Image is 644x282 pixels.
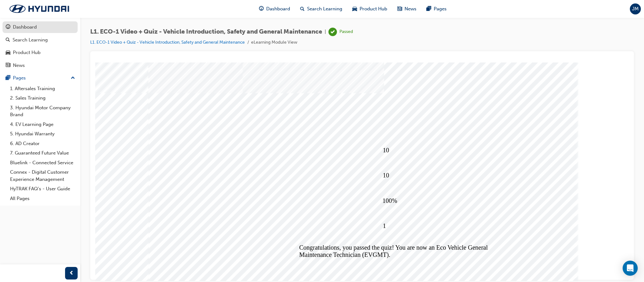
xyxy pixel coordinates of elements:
li: eLearning Module View [251,39,297,46]
span: Product Hub [360,5,387,13]
a: 3. Hyundai Motor Company Brand [8,103,78,120]
a: Product Hub [3,47,78,58]
a: Dashboard [3,21,78,33]
span: car-icon [6,50,10,56]
img: Trak [3,2,75,15]
span: pages-icon [427,5,431,13]
a: News [3,60,78,71]
a: HyTRAK FAQ's - User Guide [8,184,78,194]
span: pages-icon [6,75,10,81]
span: Dashboard [266,5,290,13]
span: Search Learning [307,5,342,13]
span: news-icon [397,5,402,13]
div: News [13,62,25,69]
a: 2. Sales Training [8,93,78,103]
span: guage-icon [259,5,264,13]
a: 1. Aftersales Training [8,84,78,94]
button: Pages [3,72,78,84]
div: Pages [13,74,26,82]
span: JM [632,5,639,13]
div: Dashboard [13,24,37,31]
span: prev-icon [69,269,74,277]
a: 4. EV Learning Page [8,120,78,129]
a: search-iconSearch Learning [295,3,347,15]
a: Search Learning [3,34,78,46]
span: search-icon [300,5,305,13]
a: 5. Hyundai Warranty [8,129,78,139]
a: guage-iconDashboard [254,3,295,15]
div: Open Intercom Messenger [623,261,638,276]
a: 7. Guaranteed Future Value [8,148,78,158]
a: All Pages [8,194,78,203]
a: L1. ECO-1 Video + Quiz - Vehicle Introduction, Safety and General Maintenance [90,40,245,45]
div: Passed [339,29,353,35]
span: search-icon [6,37,10,43]
span: | [325,28,326,35]
a: pages-iconPages [421,3,452,15]
a: Bluelink - Connected Service [8,158,78,168]
span: news-icon [6,63,10,68]
span: L1. ECO-1 Video + Quiz - Vehicle Introduction, Safety and General Maintenance [90,28,322,35]
div: Product Hub [13,49,41,56]
a: news-iconNews [392,3,421,15]
a: car-iconProduct Hub [347,3,392,15]
div: Congratulations, you passed the quiz! You are now an Eco Vehicle General Maintenance Technician (... [204,175,402,195]
div: 1 [288,151,460,176]
span: car-icon [352,5,357,13]
button: DashboardSearch LearningProduct HubNews [3,20,78,72]
a: 6. AD Creator [8,139,78,149]
span: up-icon [71,74,75,82]
div: 10 [288,75,460,100]
a: Connex - Digital Customer Experience Management [8,167,78,184]
div: 10 [288,100,460,126]
button: JM [630,3,641,14]
span: learningRecordVerb_PASS-icon [328,28,337,36]
div: 100% [287,126,460,151]
span: guage-icon [6,24,10,30]
span: Pages [434,5,447,13]
span: News [405,5,416,13]
div: Search Learning [13,36,48,44]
